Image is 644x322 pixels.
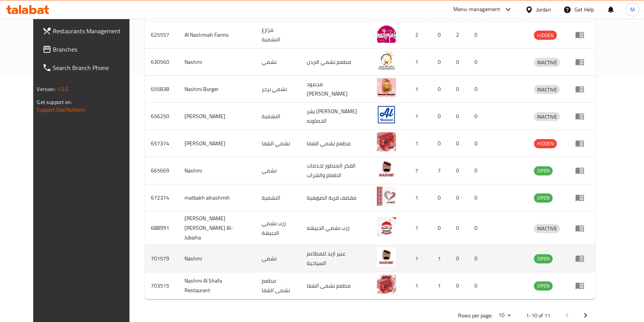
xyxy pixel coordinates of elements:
td: مطعم نشمى الشفا [256,272,301,299]
td: 2 [405,21,432,49]
span: INACTIVE [534,85,560,94]
div: INACTIVE [534,58,560,67]
td: نشمي [256,157,301,184]
td: 0 [450,49,469,76]
td: 1 [405,76,432,103]
div: Menu [575,85,589,94]
div: OPEN [534,254,553,263]
td: 0 [450,103,469,130]
td: 1 [405,184,432,211]
td: 1 [432,245,450,272]
div: Menu [575,112,589,121]
td: مقصف قرية الصويفية [301,184,371,211]
td: مزارع النشمية [256,21,301,49]
p: 1-10 of 11 [526,311,550,320]
td: 0 [469,157,487,184]
a: Branches [36,40,141,59]
td: 1 [405,49,432,76]
div: Jordan [536,5,551,14]
td: 0 [469,272,487,299]
td: 1 [405,272,432,299]
td: 0 [469,103,487,130]
td: 688991 [145,211,178,245]
span: Get support on: [37,97,72,107]
td: 0 [450,184,469,211]
td: 0 [432,130,450,157]
img: Nashmi [377,51,396,70]
td: 0 [450,272,469,299]
td: زرب نشمي الجبيهه [301,211,371,245]
td: 0 [469,184,487,211]
td: 0 [450,130,469,157]
td: [PERSON_NAME] [178,103,256,130]
td: نشمي [256,49,301,76]
span: HIDDEN [534,31,557,40]
td: Nashmi Burger [178,76,256,103]
span: INACTIVE [534,58,560,67]
a: Support.OpsPlatform [37,105,86,115]
td: 657374 [145,130,178,157]
td: 1 [432,272,450,299]
td: Nashmi [178,49,256,76]
div: Menu [575,139,589,148]
td: 703515 [145,272,178,299]
td: 7 [405,157,432,184]
div: Rows per page: [495,310,514,321]
span: HIDDEN [534,139,557,148]
td: 0 [469,49,487,76]
td: 625557 [145,21,178,49]
td: Al Nashmiah Farms [178,21,256,49]
td: مجمود [PERSON_NAME] [301,76,371,103]
img: Nashmi [377,159,396,179]
span: INACTIVE [534,112,560,121]
a: Search Branch Phone [36,59,141,77]
td: 0 [432,49,450,76]
span: Search Branch Phone [53,63,135,72]
a: Restaurants Management [36,22,141,40]
td: النشمية [256,184,301,211]
td: 0 [469,245,487,272]
span: OPEN [534,254,553,263]
img: Nashmi Burger [377,78,396,97]
td: 0 [450,157,469,184]
p: Rows per page: [458,311,492,320]
span: OPEN [534,281,553,290]
span: Branches [53,45,135,54]
div: Menu [575,30,589,39]
td: النشمية [256,103,301,130]
td: 0 [432,103,450,130]
img: Al Nashmieh [377,105,396,124]
span: 1.0.0 [57,84,69,94]
span: M [630,5,635,14]
td: [PERSON_NAME] [PERSON_NAME] Al-Jubaiha [178,211,256,245]
span: OPEN [534,166,553,175]
td: 1 [405,103,432,130]
td: بشر [PERSON_NAME] الخصاونه [301,103,371,130]
img: Nashmi Al Shafa Restaurant [377,275,396,294]
td: 0 [469,130,487,157]
td: 0 [450,245,469,272]
div: Menu [575,224,589,233]
td: 0 [469,76,487,103]
div: HIDDEN [534,31,557,40]
td: زرب نشمي الجبيهة [256,211,301,245]
td: مطعم نشمي الاردن [301,49,371,76]
td: matbakh alnashmih [178,184,256,211]
div: Menu-management [453,5,500,14]
td: عبير اربد للمطاعم السياحية [301,245,371,272]
td: مطعم نشمي الشفا [301,130,371,157]
img: Nashmi Alshafa [377,132,396,151]
td: 0 [432,211,450,245]
td: 0 [469,21,487,49]
td: 630560 [145,49,178,76]
td: 1 [405,130,432,157]
td: 701579 [145,245,178,272]
td: 1 [405,245,432,272]
div: INACTIVE [534,224,560,233]
td: 672374 [145,184,178,211]
td: 0 [450,211,469,245]
div: OPEN [534,166,553,176]
td: Nashmi [178,245,256,272]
